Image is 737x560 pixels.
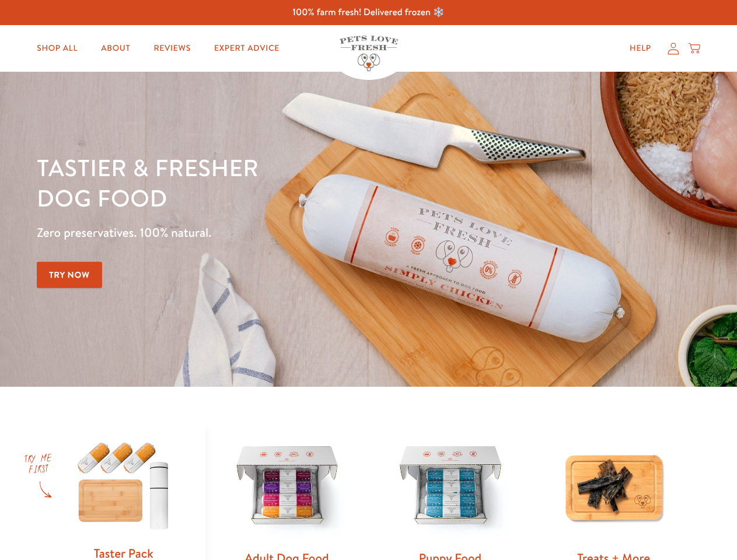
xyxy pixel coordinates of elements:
p: Zero preservatives. 100% natural. [37,222,479,243]
a: Try Now [37,262,102,288]
a: About [92,37,139,60]
h1: Tastier & fresher dog food [37,152,479,213]
a: Expert Advice [205,37,289,60]
img: Pets Love Fresh [340,36,398,71]
a: Shop All [27,37,87,60]
a: Reviews [144,37,200,60]
a: Help [620,37,661,60]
